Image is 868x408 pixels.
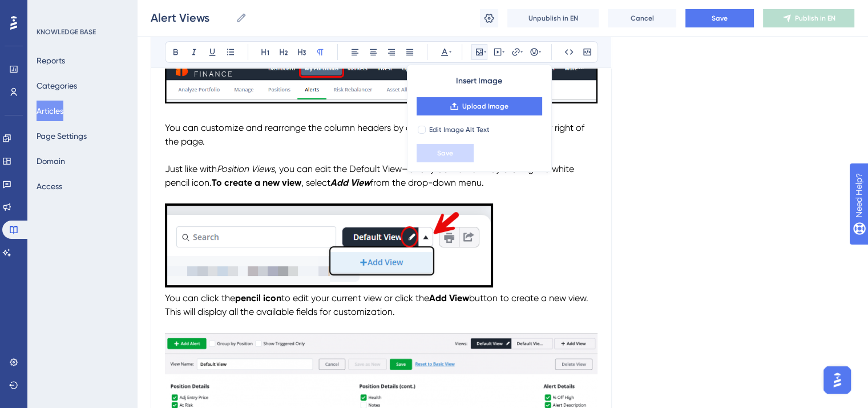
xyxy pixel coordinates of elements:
span: from the drop-down menu. [370,177,484,188]
button: Reports [37,50,65,71]
button: Save [685,9,754,27]
strong: pencil icon [235,293,281,303]
button: Unpublish in EN [507,9,599,27]
strong: To create a new view [212,177,301,188]
span: to edit your current view or click the [281,293,429,303]
span: Just like with [165,163,217,174]
span: , you can edit the Default View—or any active view—by clicking the white pencil icon. [165,163,576,188]
span: on the far right of the page. [165,122,587,147]
div: KNOWLEDGE BASE [37,27,96,37]
button: Articles [37,101,63,121]
span: button to create a new view. [469,293,588,303]
strong: Add View [429,293,469,303]
button: Cancel [608,9,676,27]
span: This will display all the available fields for customization. [165,306,395,317]
button: Access [37,176,62,197]
iframe: UserGuiding AI Assistant Launcher [820,363,854,397]
span: Need Help? [27,3,71,17]
span: You can click the [165,293,235,303]
button: Page Settings [37,126,87,146]
button: Publish in EN [763,9,854,27]
span: Insert Image [456,74,502,88]
input: Article Name [151,10,231,26]
span: Edit Image Alt Text [429,125,490,134]
span: Upload Image [462,102,508,111]
span: Cancel [631,14,654,23]
span: You can customize and rearrange the column headers by adjusting your [165,122,465,133]
button: Save [417,144,474,162]
span: Publish in EN [795,14,835,23]
span: , select [301,177,330,188]
button: Domain [37,151,65,171]
span: Save [712,14,728,23]
strong: Add View [330,177,370,188]
em: Position Views [217,163,274,174]
span: Save [437,149,453,158]
button: Categories [37,75,77,96]
button: Upload Image [417,97,542,115]
span: Unpublish in EN [528,14,578,23]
